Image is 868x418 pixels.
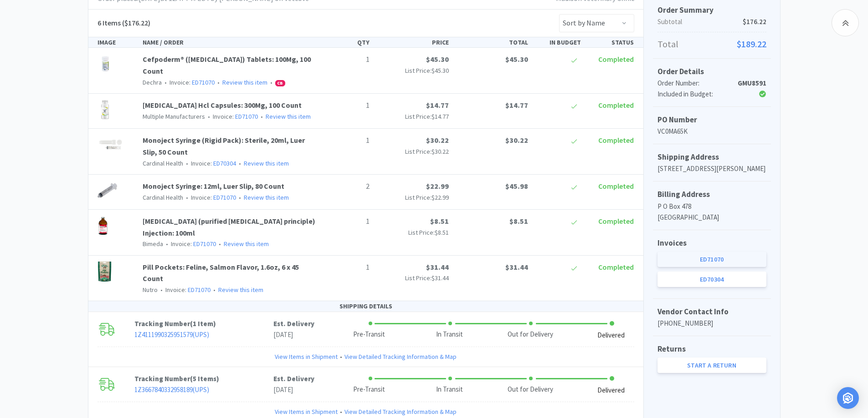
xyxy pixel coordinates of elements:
[213,193,236,201] a: ED71070
[188,286,211,294] a: ED71070
[598,55,634,64] span: Completed
[505,136,528,145] span: $30.22
[353,329,385,340] div: Pre-Transit
[377,192,449,202] p: List Price:
[143,286,158,294] span: Nutro
[237,159,242,167] span: •
[276,81,285,86] span: CB
[98,18,121,27] span: 6 Items
[143,159,183,167] span: Cardinal Health
[164,240,169,248] span: •
[657,318,766,329] p: [PHONE_NUMBER]
[217,240,222,248] span: •
[657,272,766,287] a: ED70304
[324,181,370,192] p: 2
[134,318,273,329] p: Tracking Number ( )
[657,237,766,249] h5: Invoices
[205,112,258,121] span: Invoice:
[94,37,139,47] div: IMAGE
[598,262,634,272] span: Completed
[273,384,314,395] p: [DATE]
[598,181,634,191] span: Completed
[508,329,553,340] div: Out for Delivery
[657,89,730,100] div: Included in Budget:
[598,101,634,110] span: Completed
[143,262,299,283] a: Pill Pockets: Feline, Salmon Flavor, 1.6oz, 6 x 45 Count
[218,286,263,294] a: Review this item
[273,318,314,329] p: Est. Delivery
[743,16,766,27] span: $176.22
[431,147,449,156] span: $30.22
[193,240,216,248] a: ED71070
[452,37,532,47] div: TOTAL
[159,286,164,294] span: •
[737,37,766,51] span: $189.22
[237,193,242,201] span: •
[657,163,766,174] p: [STREET_ADDRESS][PERSON_NAME]
[88,301,643,312] div: SHIPPING DETAILS
[244,193,289,201] a: Review this item
[98,135,128,155] img: 584df2c2438e40efaccca39723ed6263_28429.png
[436,329,463,340] div: In Transit
[344,407,457,417] a: View Detailed Tracking Information & Map
[344,352,457,362] a: View Detailed Tracking Information & Map
[657,78,730,89] div: Order Number:
[657,4,766,16] h5: Order Summary
[98,181,118,201] img: 234cf523e00a45318b1e1dfc8c5925c9_28381.png
[266,112,311,121] a: Review this item
[320,37,373,47] div: QTY
[216,78,221,86] span: •
[657,212,766,223] p: [GEOGRAPHIC_DATA]
[185,193,190,201] span: •
[377,65,449,76] p: List Price:
[598,217,634,226] span: Completed
[426,55,449,64] span: $45.30
[143,101,302,110] a: [MEDICAL_DATA] Hcl Capsules: 300Mg, 100 Count
[139,37,320,47] div: NAME / ORDER
[193,374,216,383] span: 5 Items
[505,55,528,64] span: $45.30
[657,65,766,78] h5: Order Details
[657,151,766,163] h5: Shipping Address
[426,181,449,191] span: $22.99
[98,17,150,29] h5: ($176.22)
[505,101,528,110] span: $14.77
[738,79,766,87] strong: GMU8591
[275,352,338,362] a: View Items in Shipment
[162,78,215,86] span: Invoice:
[98,262,112,282] img: 8b7a27b08c1b4ffdb37f7c4270574e28_31605.png
[143,181,284,191] a: Monoject Syringe: 12ml, Luer Slip, 80 Count
[213,159,236,167] a: ED70304
[426,262,449,272] span: $31.44
[259,112,264,121] span: •
[222,78,267,86] a: Review this item
[431,193,449,201] span: $22.99
[373,37,452,47] div: PRICE
[431,112,449,121] span: $14.77
[657,114,766,126] h5: PO Number
[377,273,449,283] p: List Price:
[377,227,449,237] p: List Price:
[143,112,205,121] span: Multiple Manufacturers
[377,146,449,156] p: List Price:
[377,111,449,121] p: List Price:
[224,240,269,248] a: Review this item
[435,228,449,237] span: $8.51
[657,252,766,267] a: ED71070
[597,330,625,341] div: Delivered
[143,136,305,156] a: Monoject Syringe (Rigid Pack): Sterile, 20ml, Luer Slip, 50 Count
[353,384,385,395] div: Pre-Transit
[193,319,213,328] span: 1 Item
[143,217,315,237] a: [MEDICAL_DATA] (purified [MEDICAL_DATA] principle) Injection: 100ml
[431,66,449,75] span: $45.30
[532,37,585,47] div: IN BUDGET
[431,274,449,282] span: $31.44
[598,136,634,145] span: Completed
[338,352,344,362] span: •
[657,188,766,201] h5: Billing Address
[505,181,528,191] span: $45.98
[837,387,859,409] div: Open Intercom Messenger
[436,384,463,395] div: In Transit
[324,135,370,146] p: 1
[163,240,216,248] span: Invoice:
